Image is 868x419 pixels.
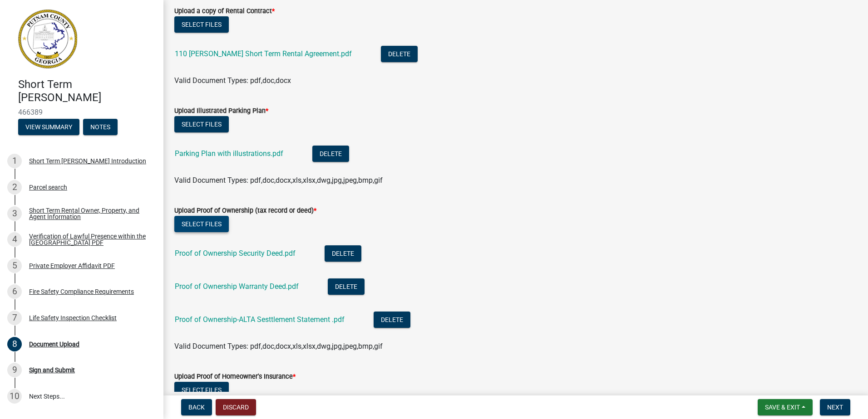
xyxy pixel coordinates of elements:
button: Discard [216,399,256,415]
div: 1 [7,154,22,168]
button: View Summary [18,119,79,135]
div: Private Employer Affidavit PDF [29,263,115,269]
div: Sign and Submit [29,367,75,373]
span: Valid Document Types: pdf,doc,docx,xls,xlsx,dwg,jpg,jpeg,bmp,gif [174,176,383,185]
button: Delete [312,146,349,162]
button: Select files [174,16,229,33]
button: Next [820,399,850,415]
div: Life Safety Inspection Checklist [29,315,117,321]
a: Proof of Ownership Warranty Deed.pdf [175,282,299,291]
div: 4 [7,232,22,247]
wm-modal-confirm: Delete Document [325,250,361,258]
div: 7 [7,311,22,325]
div: 8 [7,337,22,351]
span: Save & Exit [765,404,800,411]
div: 6 [7,284,22,299]
label: Upload a copy of Rental Contract [174,8,275,15]
wm-modal-confirm: Delete Document [381,50,418,59]
button: Delete [374,312,410,328]
wm-modal-confirm: Delete Document [374,316,410,325]
button: Notes [83,119,118,135]
div: Parcel search [29,184,67,190]
span: Next [827,404,843,411]
a: 110 [PERSON_NAME] Short Term Rental Agreement.pdf [175,49,352,58]
div: 9 [7,363,22,377]
div: Document Upload [29,341,79,347]
a: Parking Plan with illustrations.pdf [175,149,283,158]
span: Valid Document Types: pdf,doc,docx,xls,xlsx,dwg,jpg,jpeg,bmp,gif [174,342,383,351]
div: Short Term [PERSON_NAME] Introduction [29,158,146,164]
label: Upload Proof of Ownership (tax record or deed) [174,208,316,214]
button: Select files [174,216,229,232]
a: Proof of Ownership Security Deed.pdf [175,249,296,258]
div: 10 [7,389,22,404]
div: 5 [7,258,22,273]
span: 466389 [18,108,145,117]
button: Delete [325,245,361,262]
div: 3 [7,206,22,221]
wm-modal-confirm: Summary [18,124,79,131]
h4: Short Term [PERSON_NAME] [18,78,156,104]
button: Select files [174,382,229,398]
button: Save & Exit [758,399,813,415]
img: Putnam County, Georgia [18,10,77,68]
div: 2 [7,180,22,195]
div: Fire Safety Compliance Requirements [29,288,134,295]
a: Proof of Ownership-ALTA Sesttlement Statement .pdf [175,315,345,324]
wm-modal-confirm: Delete Document [312,150,349,159]
button: Select files [174,116,229,132]
div: Short Term Rental Owner, Property, and Agent Information [29,207,149,220]
button: Delete [381,46,418,62]
div: Verification of Lawful Presence within the [GEOGRAPHIC_DATA] PDF [29,233,149,246]
button: Back [181,399,212,415]
span: Back [188,404,205,411]
button: Delete [328,278,365,295]
wm-modal-confirm: Delete Document [328,283,365,292]
label: Upload Proof of Homeowner's Insurance [174,374,296,380]
wm-modal-confirm: Notes [83,124,118,131]
span: Valid Document Types: pdf,doc,docx [174,76,291,85]
label: Upload Illustrated Parking Plan [174,108,268,114]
